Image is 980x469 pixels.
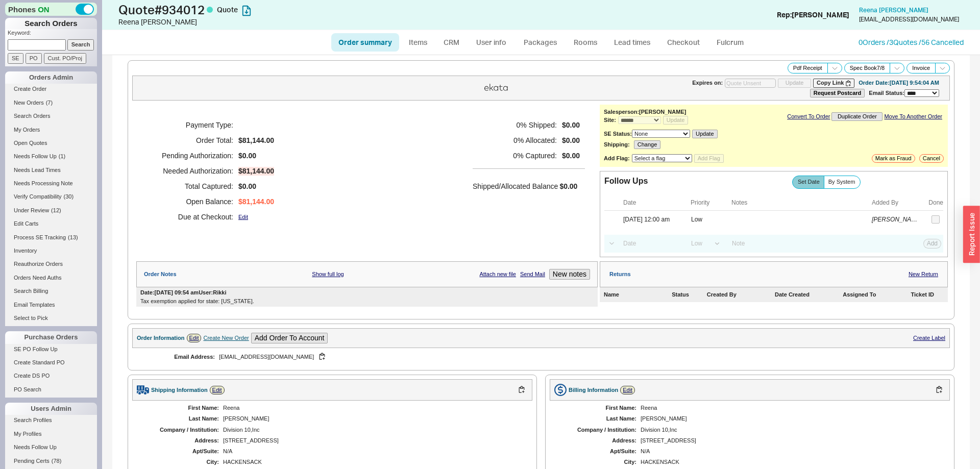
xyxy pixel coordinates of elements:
span: By System [828,179,855,185]
span: Needs Follow Up [14,444,57,450]
span: $81,144.00 [238,136,274,145]
div: Company / Institution: [142,427,219,433]
div: Reena [PERSON_NAME] [118,17,493,27]
div: [STREET_ADDRESS] [223,437,522,444]
a: Search Billing [5,286,97,297]
span: ( 30 ) [64,193,74,200]
div: Order Date: [DATE] 9:54:04 AM [859,80,939,86]
h5: Needed Authorization: [149,163,233,179]
span: ( 7 ) [46,100,53,106]
input: Date [618,237,683,251]
a: Fulcrum [709,33,751,52]
div: Division 10,Inc [223,427,522,433]
div: [PERSON_NAME] [223,415,522,422]
button: Request Postcard [810,89,865,97]
a: Attach new file [479,271,516,278]
div: Order Information [137,335,185,341]
div: Reena [641,405,940,411]
div: Billing Information [569,387,618,393]
input: PO [26,53,42,64]
div: HACKENSACK [223,459,522,465]
b: Salesperson: [PERSON_NAME] [604,109,686,115]
div: Email Address: [149,354,215,360]
a: My Orders [5,125,97,135]
span: $0.00 [562,136,580,145]
input: Note [726,237,870,251]
a: User info [469,33,514,52]
h1: Search Orders [5,18,97,29]
a: Convert To Order [787,113,830,120]
span: $0.00 [562,152,580,160]
a: SE PO Follow Up [5,344,97,355]
a: Reauthorize Orders [5,259,97,269]
button: Cancel [919,154,944,163]
div: First Name: [560,405,636,411]
input: Cust. PO/Proj [44,53,86,64]
div: [PERSON_NAME] [641,415,940,422]
div: Tax exemption applied for state: [US_STATE]. [140,298,594,305]
span: $0.00 [562,121,580,130]
button: Pdf Receipt [788,63,828,73]
span: Needs Processing Note [14,180,73,186]
div: Follow Ups [604,177,648,186]
span: Pdf Receipt [793,65,822,71]
div: Orders Admin [5,71,97,84]
div: Name [604,291,670,298]
a: CRM [436,33,467,52]
a: Lead times [606,33,658,52]
span: Invoice [912,65,930,71]
div: Date Created [775,291,841,298]
h5: Total Captured: [149,179,233,194]
b: SE Status: [604,131,632,137]
div: Users Admin [5,403,97,415]
button: Add Flag [694,154,724,163]
button: Invoice [906,63,936,73]
div: [EMAIL_ADDRESS][DOMAIN_NAME] [859,16,959,23]
span: $0.00 [559,182,577,190]
span: Pending Certs [14,458,50,464]
h5: 0 % Shipped: [473,117,557,133]
span: Reena [PERSON_NAME] [859,6,928,14]
a: Order summary [331,33,399,52]
div: Order Notes [144,271,177,278]
span: $81,144.00 [238,198,274,206]
div: Division 10,Inc [641,427,940,433]
div: Assigned To [843,291,909,298]
h5: Due at Checkout: [149,209,233,225]
div: City: [560,459,636,465]
div: Reena [223,405,522,411]
button: Copy Link [813,79,854,87]
span: $0.00 [238,152,256,160]
p: Keyword: [8,29,97,39]
a: Edit [238,214,248,220]
a: Select to Pick [5,313,97,324]
span: ( 78 ) [52,458,62,464]
span: Cancel [923,155,940,162]
b: Site: [604,117,616,123]
div: Created By [707,291,773,298]
a: Needs Follow Up [5,442,97,453]
div: low [691,216,724,223]
div: Done [928,199,943,206]
a: Move To Another Order [884,113,942,120]
a: PO Search [5,384,97,395]
a: Packages [516,33,564,52]
span: $0.00 [238,182,274,191]
h5: 0 % Captured: [473,148,557,163]
h5: Payment Type: [149,117,233,133]
span: Verify Compatibility [14,193,62,200]
div: Phones [5,3,97,16]
div: [DATE] 12:00 am [623,216,683,223]
button: New notes [549,269,590,280]
div: Create New Order [203,335,249,341]
a: Items [401,33,434,52]
div: Last Name: [560,415,636,422]
div: Added By [872,199,919,206]
button: Spec Book7/8 [844,63,891,73]
div: Purchase Orders [5,331,97,343]
span: Email Status: [869,90,904,96]
button: Change [634,140,661,149]
a: Create DS PO [5,371,97,381]
b: Add Flag: [604,155,630,161]
span: ( 13 ) [68,234,78,240]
